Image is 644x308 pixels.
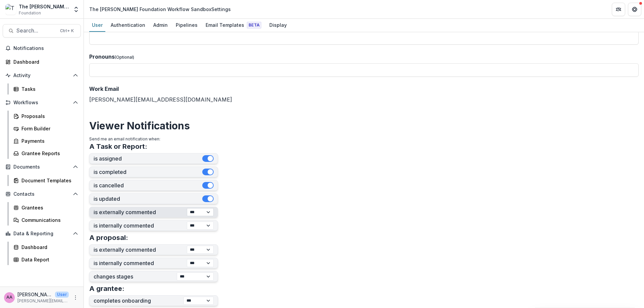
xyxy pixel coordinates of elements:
button: Open Documents [3,162,81,172]
a: User [89,19,105,32]
span: Beta [247,22,261,28]
div: Display [267,20,289,30]
a: Data Report [11,254,81,265]
button: Notifications [3,43,81,54]
span: Data & Reporting [13,231,70,237]
span: Notifications [13,46,78,51]
div: Admin [151,20,170,30]
a: Email Templates Beta [203,19,264,32]
span: Foundation [19,10,41,16]
h2: Viewer Notifications [89,120,639,132]
p: [PERSON_NAME] [17,291,52,298]
a: Dashboard [11,242,81,253]
div: Communications [21,217,75,224]
div: Dashboard [21,244,75,251]
a: Dashboard [3,56,81,67]
div: Form Builder [21,125,75,132]
a: Admin [151,19,170,32]
div: Proposals [21,113,75,120]
img: The Frist Foundation Workflow Sandbox [5,4,16,15]
a: Grantees [11,202,81,213]
div: Dashboard [13,58,75,65]
a: Grantee Reports [11,148,81,159]
span: Workflows [13,100,70,106]
div: Document Templates [21,177,75,184]
button: Open Workflows [3,97,81,108]
div: Tasks [21,85,75,93]
button: Open Activity [3,70,81,81]
h3: A Task or Report: [89,142,147,150]
label: is completed [94,169,202,175]
span: Search... [16,27,56,34]
div: Ctrl + K [59,27,75,35]
div: Grantee Reports [21,150,75,157]
button: Open Contacts [3,189,81,199]
label: is updated [94,196,202,202]
button: Open Data & Reporting [3,228,81,239]
span: Activity [13,73,70,78]
div: [PERSON_NAME][EMAIL_ADDRESS][DOMAIN_NAME] [89,85,639,104]
button: Partners [612,3,625,16]
label: is internally commented [94,223,187,229]
a: Payments [11,135,81,146]
span: Documents [13,164,70,170]
nav: breadcrumb [87,4,233,14]
a: Display [267,19,289,32]
div: Data Report [21,256,75,263]
span: Work Email [89,85,119,92]
button: Get Help [628,3,641,16]
div: Pipelines [173,20,200,30]
div: Email Templates [203,20,264,30]
label: is assigned [94,156,202,162]
div: Grantees [21,204,75,211]
a: Form Builder [11,123,81,134]
a: Pipelines [173,19,200,32]
button: Search... [3,24,81,38]
h3: A grantee: [89,285,124,293]
a: Communications [11,214,81,226]
label: completes onboarding [94,298,183,304]
span: (Optional) [115,55,134,60]
div: Payments [21,137,75,144]
label: is internally commented [94,260,187,266]
label: is externally commented [94,247,187,253]
span: Pronouns [89,53,115,60]
a: Proposals [11,111,81,122]
h3: A proposal: [89,234,128,242]
p: [PERSON_NAME][EMAIL_ADDRESS][DOMAIN_NAME] [17,298,69,304]
label: is externally commented [94,209,187,215]
label: changes stages [94,273,177,280]
span: Send me an email notification when: [89,136,160,141]
label: is cancelled [94,182,202,189]
button: Open entity switcher [71,3,81,16]
div: Annie Axe [6,295,12,300]
div: User [89,20,105,30]
span: Contacts [13,191,70,197]
button: More [71,294,79,302]
a: Tasks [11,83,81,95]
a: Authentication [108,19,148,32]
p: User [55,292,69,298]
a: Document Templates [11,175,81,186]
div: Authentication [108,20,148,30]
div: The [PERSON_NAME] Foundation Workflow Sandbox [19,3,69,10]
div: The [PERSON_NAME] Foundation Workflow Sandbox Settings [89,6,231,13]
